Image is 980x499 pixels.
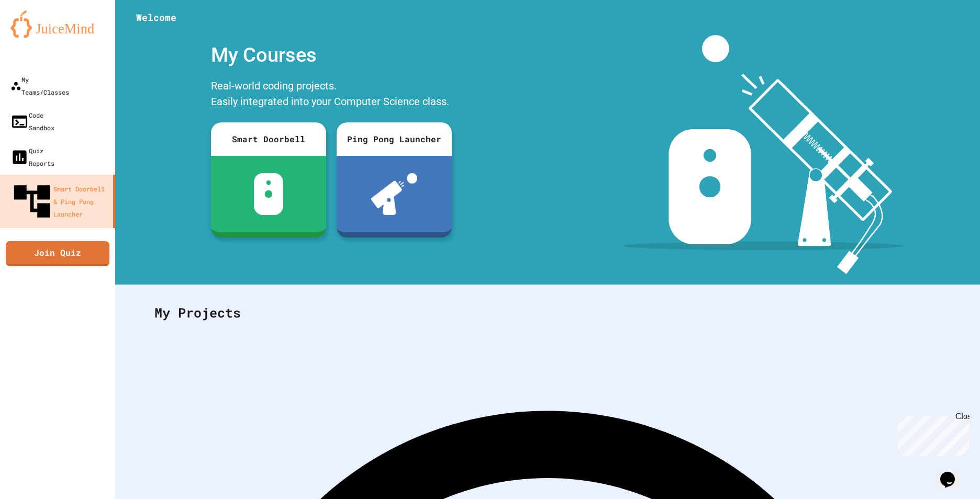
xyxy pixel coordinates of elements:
iframe: chat widget [936,457,970,489]
div: Quiz Reports [10,144,54,169]
img: ppl-with-ball.png [371,173,418,215]
div: Chat with us now!Close [4,4,72,66]
div: Real-world coding projects. Easily integrated into your Computer Science class. [206,75,457,115]
div: My Courses [206,35,457,75]
div: My Projects [144,292,951,333]
img: banner-image-my-projects.png [623,35,904,274]
img: sdb-white.svg [254,173,284,215]
div: Ping Pong Launcher [337,122,452,156]
img: logo-orange.svg [10,10,105,38]
div: Code Sandbox [10,109,54,134]
div: My Teams/Classes [10,73,69,98]
div: Smart Doorbell [211,122,326,156]
a: Join Quiz [6,241,109,266]
div: Smart Doorbell & Ping Pong Launcher [10,180,109,223]
iframe: chat widget [893,412,970,456]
